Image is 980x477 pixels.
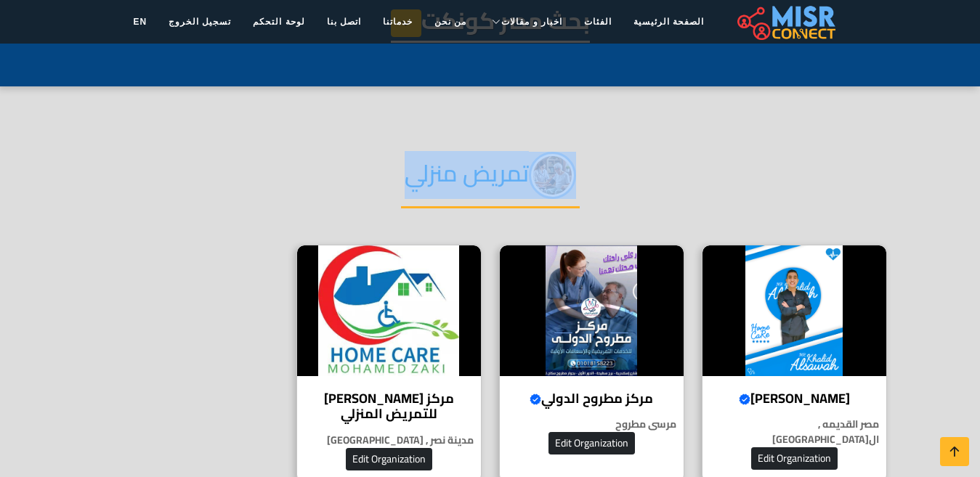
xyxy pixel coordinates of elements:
span: اخبار و مقالات [501,15,562,28]
button: Edit Organization [751,447,838,470]
img: خالد السواح [702,245,886,376]
p: مصر القديمه , ال[GEOGRAPHIC_DATA] [702,417,886,447]
a: خدماتنا [372,8,424,36]
a: الفئات [573,8,623,36]
img: main.misr_connect [737,4,835,40]
a: اتصل بنا [316,8,372,36]
h4: مركز [PERSON_NAME] للتمريض المنزلي [308,391,470,422]
a: تسجيل الخروج [158,8,242,36]
h4: [PERSON_NAME] [713,391,875,407]
button: Edit Organization [346,448,432,470]
button: Edit Organization [548,432,635,454]
a: الصفحة الرئيسية [623,8,715,36]
a: اخبار و مقالات [477,8,573,36]
img: مركز مطروح الدولي [500,245,684,376]
a: EN [122,8,158,36]
a: لوحة التحكم [242,8,315,36]
a: من نحن [424,8,477,36]
p: مدينة نصر , [GEOGRAPHIC_DATA] [297,433,481,448]
h2: تمريض منزلي [401,152,580,208]
p: مرسى مطروح [500,417,684,432]
img: مركز محمد زكي للتمريض المنزلي [297,245,481,376]
svg: Verified account [739,394,750,405]
img: 0cKKnoY1HK89HZnJMtX6.png [529,152,576,199]
h4: مركز مطروح الدولي [511,391,673,407]
svg: Verified account [530,394,541,405]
